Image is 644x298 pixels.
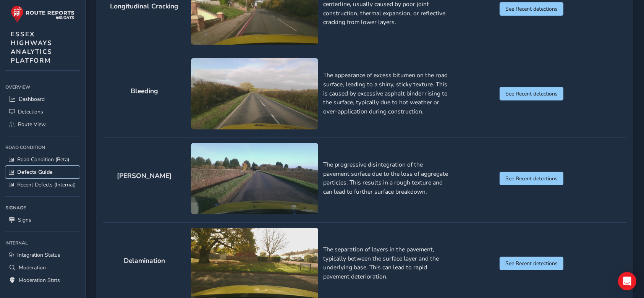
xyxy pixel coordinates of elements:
[103,172,186,180] h2: [PERSON_NAME]
[5,81,80,93] div: Overview
[103,257,186,265] h2: Delamination
[500,87,563,100] button: See Recent detections
[17,181,76,188] span: Recent Defects (Internal)
[191,58,318,130] img: Bleeding
[11,30,52,65] span: ESSEX HIGHWAYS ANALYTICS PLATFORM
[324,160,450,197] p: The progressive disintegration of the pavement surface due to the loss of aggregate particles. Th...
[5,105,80,118] a: Detections
[19,277,60,284] span: Moderation Stats
[18,216,31,223] span: Signs
[103,87,186,95] h2: Bleeding
[5,153,80,166] a: Road Condition (Beta)
[17,168,53,176] span: Defects Guide
[18,121,46,128] span: Route View
[19,264,46,271] span: Moderation
[5,261,80,274] a: Moderation
[191,143,318,214] img: Raveling
[5,202,80,214] div: Signage
[5,93,80,105] a: Dashboard
[5,214,80,226] a: Signs
[5,142,80,153] div: Road Condition
[19,96,45,103] span: Dashboard
[500,2,563,16] button: See Recent detections
[5,166,80,178] a: Defects Guide
[5,274,80,287] a: Moderation Stats
[500,172,563,185] button: See Recent detections
[11,5,74,23] img: rr logo
[17,156,69,163] span: Road Condition (Beta)
[17,251,60,259] span: Integration Status
[5,237,80,249] div: Internal
[324,245,450,282] p: The separation of layers in the pavement, typically between the surface layer and the underlying ...
[324,71,450,116] p: The appearance of excess bitumen on the road surface, leading to a shiny, sticky texture. This is...
[500,257,563,270] button: See Recent detections
[5,178,80,191] a: Recent Defects (Internal)
[103,2,186,10] h2: Longitudinal Cracking
[5,249,80,261] a: Integration Status
[18,108,43,115] span: Detections
[618,272,636,290] div: Open Intercom Messenger
[5,118,80,131] a: Route View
